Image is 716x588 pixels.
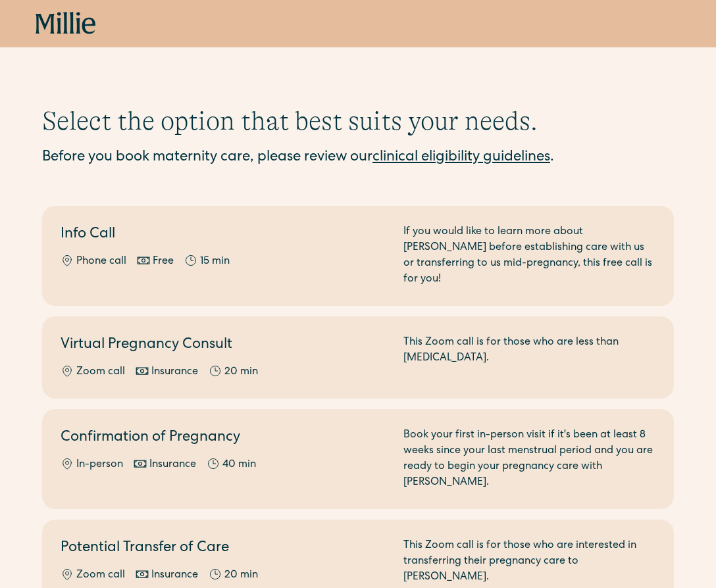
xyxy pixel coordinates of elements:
[403,538,655,585] div: This Zoom call is for those who are interested in transferring their pregnancy care to [PERSON_NA...
[42,147,674,169] div: Before you book maternity care, please review our .
[224,568,258,583] div: 20 min
[153,254,174,270] div: Free
[42,105,674,137] h1: Select the option that best suits your needs.
[61,224,388,246] h2: Info Call
[76,457,123,473] div: In-person
[76,568,125,583] div: Zoom call
[200,254,230,270] div: 15 min
[42,206,674,306] a: Info CallPhone callFree15 minIf you would like to learn more about [PERSON_NAME] before establish...
[224,364,258,380] div: 20 min
[61,428,388,449] h2: Confirmation of Pregnancy
[222,457,256,473] div: 40 min
[151,568,198,583] div: Insurance
[42,409,674,509] a: Confirmation of PregnancyIn-personInsurance40 minBook your first in-person visit if it's been at ...
[403,224,655,287] div: If you would like to learn more about [PERSON_NAME] before establishing care with us or transferr...
[403,335,655,380] div: This Zoom call is for those who are less than [MEDICAL_DATA].
[61,538,388,560] h2: Potential Transfer of Care
[42,316,674,399] a: Virtual Pregnancy ConsultZoom callInsurance20 minThis Zoom call is for those who are less than [M...
[372,151,550,165] a: clinical eligibility guidelines
[61,335,388,356] h2: Virtual Pregnancy Consult
[76,364,125,380] div: Zoom call
[403,428,655,491] div: Book your first in-person visit if it's been at least 8 weeks since your last menstrual period an...
[151,364,198,380] div: Insurance
[76,254,126,270] div: Phone call
[149,457,196,473] div: Insurance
